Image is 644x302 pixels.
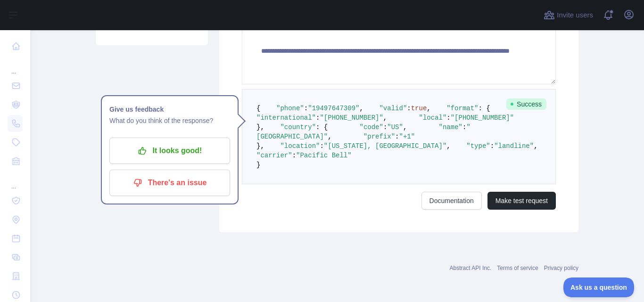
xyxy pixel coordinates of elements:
span: "US" [387,123,403,131]
span: : { [316,123,328,131]
span: : [395,133,399,140]
a: Documentation [421,192,482,210]
span: "[PHONE_NUMBER]" [320,114,383,122]
h1: Give us feedback [109,104,230,115]
a: Privacy policy [544,265,578,271]
span: : [446,114,450,122]
span: Invite users [557,10,593,21]
span: : [383,123,387,131]
span: "country" [280,123,316,131]
span: true [411,105,427,112]
span: , [427,105,430,112]
p: There's an issue [116,175,223,191]
span: "phone" [276,105,304,112]
span: "[US_STATE], [GEOGRAPHIC_DATA]" [324,142,446,150]
span: "name" [439,123,462,131]
div: ... [8,171,23,190]
button: Invite users [542,8,595,23]
span: "[PHONE_NUMBER]" [451,114,514,122]
button: There's an issue [109,170,230,196]
p: What do you think of the response? [109,115,230,126]
span: Success [506,98,546,110]
span: "carrier" [256,152,292,159]
span: "type" [466,142,490,150]
span: "valid" [379,105,407,112]
div: ... [8,57,23,75]
button: Make test request [487,192,556,210]
span: : [316,114,320,122]
span: : [462,123,466,131]
span: , [328,133,331,140]
span: "local" [419,114,446,122]
span: : { [479,105,490,112]
span: }, [256,123,264,131]
span: : [304,105,308,112]
p: It looks good! [116,143,223,159]
span: , [534,142,537,150]
span: "format" [446,105,478,112]
a: Abstract API Inc. [450,265,492,271]
span: "prefix" [363,133,395,140]
span: }, [256,142,264,150]
span: } [256,161,260,169]
span: "international" [256,114,316,122]
span: : [407,105,411,112]
a: Terms of service [497,265,538,271]
iframe: Toggle Customer Support [563,278,635,297]
span: "Pacific Bell" [296,152,352,159]
span: "19497647309" [308,105,359,112]
span: : [320,142,323,150]
span: : [292,152,296,159]
span: "code" [359,123,383,131]
span: { [256,105,260,112]
span: , [359,105,363,112]
span: : [490,142,494,150]
span: "location" [280,142,320,150]
span: , [403,123,407,131]
span: , [383,114,387,122]
span: "+1" [399,133,415,140]
span: , [446,142,450,150]
span: "landline" [494,142,534,150]
button: It looks good! [109,138,230,164]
